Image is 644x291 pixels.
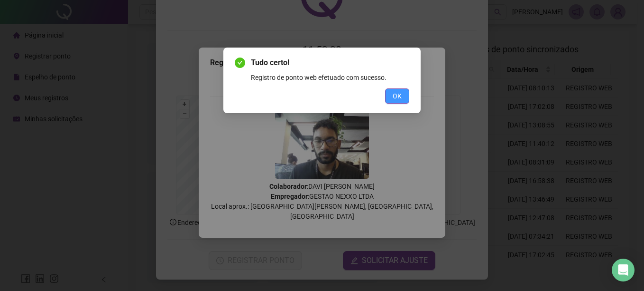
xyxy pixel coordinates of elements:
[393,91,402,101] span: OK
[251,57,409,68] span: Tudo certo!
[235,58,245,68] span: check-circle
[385,88,409,104] button: OK
[612,259,635,281] div: Open Intercom Messenger
[251,72,409,83] div: Registro de ponto web efetuado com sucesso.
